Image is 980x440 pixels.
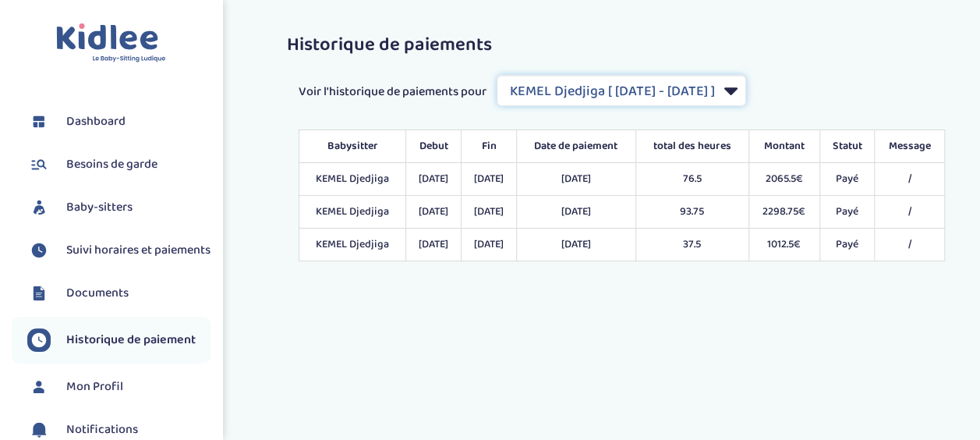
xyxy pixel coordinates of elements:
[27,153,211,176] a: Besoins de garde
[299,163,406,196] td: KEMEL Djedjiga
[66,155,157,174] span: Besoins de garde
[27,375,211,399] a: Mon Profil
[819,196,875,229] td: Payé
[27,153,51,176] img: besoin.svg
[819,130,875,163] th: Statut
[748,130,819,163] th: Montant
[635,163,748,196] td: 76.5
[27,239,51,262] img: suivihoraire.svg
[66,284,129,303] span: Documents
[875,130,945,163] th: Message
[66,112,126,131] span: Dashboard
[516,163,635,196] td: [DATE]
[875,163,945,196] td: /
[287,35,957,55] h3: Historique de paiements
[462,229,517,261] td: [DATE]
[27,196,51,219] img: babysitters.svg
[299,229,406,261] td: KEMEL Djedjiga
[635,130,748,163] th: total des heures
[516,130,635,163] th: Date de paiement
[748,229,819,261] td: 1012.5€
[462,196,517,229] td: [DATE]
[299,83,486,101] span: Voir l'historique de paiements pour
[748,196,819,229] td: 2298.75€
[66,420,138,439] span: Notifications
[819,163,875,196] td: Payé
[299,130,406,163] th: Babysitter
[27,375,51,399] img: profil.svg
[27,328,51,352] img: suivihoraire.svg
[635,229,748,261] td: 37.5
[462,163,517,196] td: [DATE]
[635,196,748,229] td: 93.75
[27,328,211,352] a: Historique de paiement
[27,282,51,305] img: documents.svg
[406,229,462,261] td: [DATE]
[875,196,945,229] td: /
[56,23,166,63] img: logo.svg
[66,241,211,260] span: Suivi horaires et paiements
[406,163,462,196] td: [DATE]
[875,229,945,261] td: /
[27,110,211,133] a: Dashboard
[299,196,406,229] td: KEMEL Djedjiga
[406,196,462,229] td: [DATE]
[516,229,635,261] td: [DATE]
[27,196,211,219] a: Baby-sitters
[27,282,211,305] a: Documents
[462,130,517,163] th: Fin
[819,229,875,261] td: Payé
[66,198,133,217] span: Baby-sitters
[27,110,51,133] img: dashboard.svg
[516,196,635,229] td: [DATE]
[66,331,196,350] span: Historique de paiement
[406,130,462,163] th: Debut
[748,163,819,196] td: 2065.5€
[27,239,211,262] a: Suivi horaires et paiements
[66,378,123,396] span: Mon Profil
